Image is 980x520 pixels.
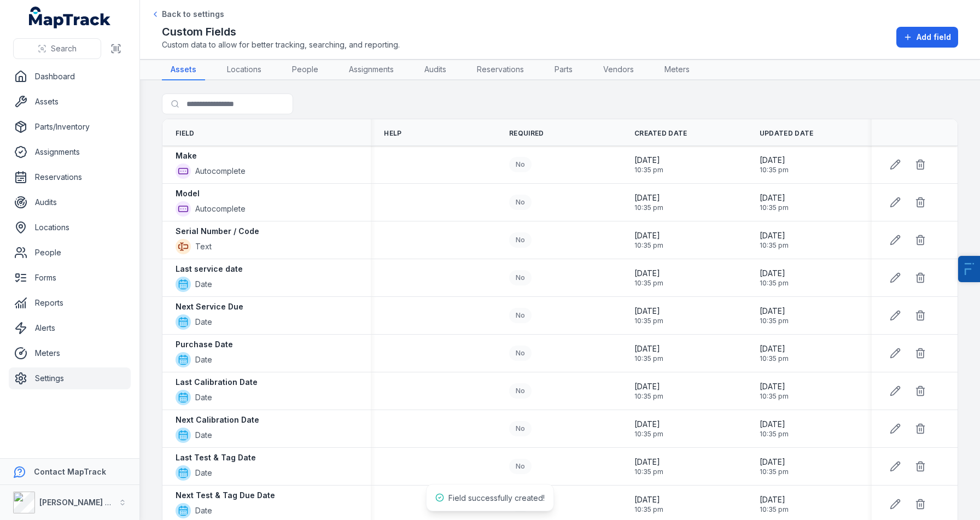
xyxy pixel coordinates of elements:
[760,457,789,468] span: [DATE]
[760,306,789,317] span: [DATE]
[9,342,131,364] a: Meters
[634,268,663,288] time: 06/10/2025, 10:35:55 pm
[448,493,545,503] span: Field successfully created!
[176,226,259,237] strong: Serial Number / Code
[896,27,958,48] button: Add field
[195,392,212,403] span: Date
[760,430,789,439] span: 10:35 pm
[162,60,205,80] a: Assets
[509,157,532,172] div: No
[9,217,131,238] a: Locations
[634,343,663,354] span: [DATE]
[760,268,789,288] time: 06/10/2025, 10:35:55 pm
[340,60,402,80] a: Assignments
[9,116,131,138] a: Parts/Inventory
[195,505,212,516] span: Date
[176,188,200,199] strong: Model
[176,264,243,274] strong: Last service date
[9,141,131,163] a: Assignments
[468,60,533,80] a: Reservations
[162,39,400,50] span: Custom data to allow for better tracking, searching, and reporting.
[634,241,663,250] span: 10:35 pm
[176,339,233,350] strong: Purchase Date
[760,155,789,174] time: 06/10/2025, 10:35:55 pm
[634,468,663,476] span: 10:35 pm
[634,419,663,430] span: [DATE]
[634,381,663,401] time: 06/10/2025, 10:35:55 pm
[509,421,532,436] div: No
[634,268,663,279] span: [DATE]
[634,419,663,439] time: 06/10/2025, 10:35:55 pm
[509,383,532,399] div: No
[634,192,663,212] time: 06/10/2025, 10:35:55 pm
[509,129,544,138] span: Required
[634,494,663,514] time: 06/10/2025, 10:35:55 pm
[195,166,246,177] span: Autocomplete
[760,155,789,166] span: [DATE]
[283,60,327,80] a: People
[760,203,789,212] span: 10:35 pm
[34,467,106,476] strong: Contact MapTrack
[656,60,698,80] a: Meters
[760,268,789,279] span: [DATE]
[9,91,131,113] a: Assets
[760,354,789,363] span: 10:35 pm
[509,270,532,285] div: No
[634,166,663,174] span: 10:35 pm
[634,155,663,166] span: [DATE]
[634,230,663,250] time: 06/10/2025, 10:35:55 pm
[634,306,663,325] time: 06/10/2025, 10:35:55 pm
[195,203,246,214] span: Autocomplete
[634,392,663,401] span: 10:35 pm
[634,505,663,514] span: 10:35 pm
[634,430,663,439] span: 10:35 pm
[760,230,789,241] span: [DATE]
[9,367,131,389] a: Settings
[760,494,789,514] time: 06/10/2025, 10:35:55 pm
[384,129,401,138] span: Help
[9,317,131,339] a: Alerts
[634,192,663,203] span: [DATE]
[760,494,789,505] span: [DATE]
[9,191,131,213] a: Audits
[760,192,789,212] time: 06/10/2025, 10:35:55 pm
[509,346,532,361] div: No
[634,457,663,476] time: 06/10/2025, 10:35:55 pm
[634,457,663,468] span: [DATE]
[634,343,663,363] time: 06/10/2025, 10:35:55 pm
[509,195,532,210] div: No
[13,38,101,59] button: Search
[51,43,77,54] span: Search
[509,308,532,323] div: No
[634,155,663,174] time: 06/10/2025, 10:35:55 pm
[917,32,951,43] span: Add field
[760,129,814,138] span: Updated Date
[195,317,212,328] span: Date
[634,230,663,241] span: [DATE]
[176,301,243,312] strong: Next Service Due
[29,7,111,28] a: MapTrack
[634,494,663,505] span: [DATE]
[151,9,224,20] a: Back to settings
[195,241,212,252] span: Text
[760,392,789,401] span: 10:35 pm
[176,414,259,425] strong: Next Calibration Date
[760,343,789,363] time: 06/10/2025, 10:35:55 pm
[39,498,142,507] strong: [PERSON_NAME] Electrical
[760,317,789,325] span: 10:35 pm
[760,457,789,476] time: 06/10/2025, 10:35:55 pm
[760,279,789,288] span: 10:35 pm
[176,452,256,463] strong: Last Test & Tag Date
[634,317,663,325] span: 10:35 pm
[634,203,663,212] span: 10:35 pm
[9,66,131,87] a: Dashboard
[9,267,131,289] a: Forms
[760,306,789,325] time: 06/10/2025, 10:35:55 pm
[760,241,789,250] span: 10:35 pm
[509,459,532,474] div: No
[195,468,212,478] span: Date
[634,306,663,317] span: [DATE]
[634,354,663,363] span: 10:35 pm
[176,377,258,388] strong: Last Calibration Date
[760,381,789,392] span: [DATE]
